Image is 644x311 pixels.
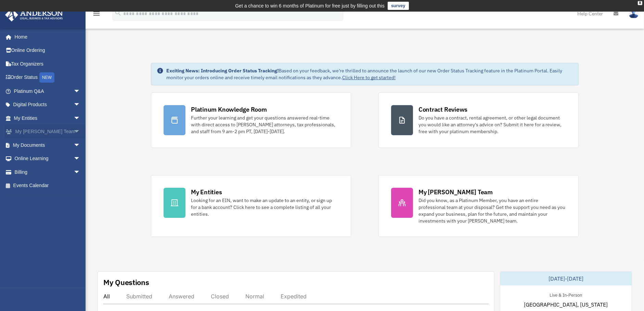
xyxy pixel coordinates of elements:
[544,291,588,298] div: Live & In-Person
[524,300,608,309] span: [GEOGRAPHIC_DATA], [US_STATE]
[235,2,385,10] div: Get a chance to win 6 months of Platinum for free just by filling out this
[191,114,338,135] div: Further your learning and get your questions answered real-time with direct access to [PERSON_NAM...
[126,293,152,300] div: Submitted
[418,114,566,135] div: Do you have a contract, rental agreement, or other legal document you would like an attorney's ad...
[3,8,65,22] img: Anderson Advisors Platinum Portal
[166,67,573,81] div: Based on your feedback, we're thrilled to announce the launch of our new Order Status Tracking fe...
[5,125,91,139] a: My [PERSON_NAME] Teamarrow_drop_down
[74,152,87,166] span: arrow_drop_down
[281,293,307,300] div: Expedited
[74,98,87,112] span: arrow_drop_down
[5,179,91,193] a: Events Calendar
[74,111,87,125] span: arrow_drop_down
[74,165,87,179] span: arrow_drop_down
[5,71,91,85] a: Order StatusNEW
[74,138,87,152] span: arrow_drop_down
[5,57,91,71] a: Tax Organizers
[245,293,264,300] div: Normal
[169,293,194,300] div: Answered
[74,84,87,98] span: arrow_drop_down
[418,188,493,196] div: My [PERSON_NAME] Team
[92,10,101,18] i: menu
[5,30,87,44] a: Home
[388,2,409,10] a: survey
[638,1,642,5] div: close
[114,9,122,17] i: search
[103,277,149,287] div: My Questions
[378,175,579,237] a: My [PERSON_NAME] Team Did you know, as a Platinum Member, you have an entire professional team at...
[151,93,351,148] a: Platinum Knowledge Room Further your learning and get your questions answered real-time with dire...
[418,197,566,224] div: Did you know, as a Platinum Member, you have an entire professional team at your disposal? Get th...
[211,293,229,300] div: Closed
[5,152,91,166] a: Online Learningarrow_drop_down
[5,138,91,152] a: My Documentsarrow_drop_down
[378,93,579,148] a: Contract Reviews Do you have a contract, rental agreement, or other legal document you would like...
[5,98,91,112] a: Digital Productsarrow_drop_down
[191,197,338,217] div: Looking for an EIN, want to make an update to an entity, or sign up for a bank account? Click her...
[5,165,91,179] a: Billingarrow_drop_down
[166,68,279,74] strong: Exciting News: Introducing Order Status Tracking!
[191,188,222,196] div: My Entities
[151,175,351,237] a: My Entities Looking for an EIN, want to make an update to an entity, or sign up for a bank accoun...
[629,9,639,18] img: User Pic
[92,12,101,18] a: menu
[39,72,54,83] div: NEW
[74,125,87,139] span: arrow_drop_down
[418,105,467,114] div: Contract Reviews
[5,44,91,57] a: Online Ordering
[342,74,396,81] a: Click Here to get started!
[5,84,91,98] a: Platinum Q&Aarrow_drop_down
[191,105,267,114] div: Platinum Knowledge Room
[5,111,91,125] a: My Entitiesarrow_drop_down
[103,293,110,300] div: All
[500,272,632,285] div: [DATE]-[DATE]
